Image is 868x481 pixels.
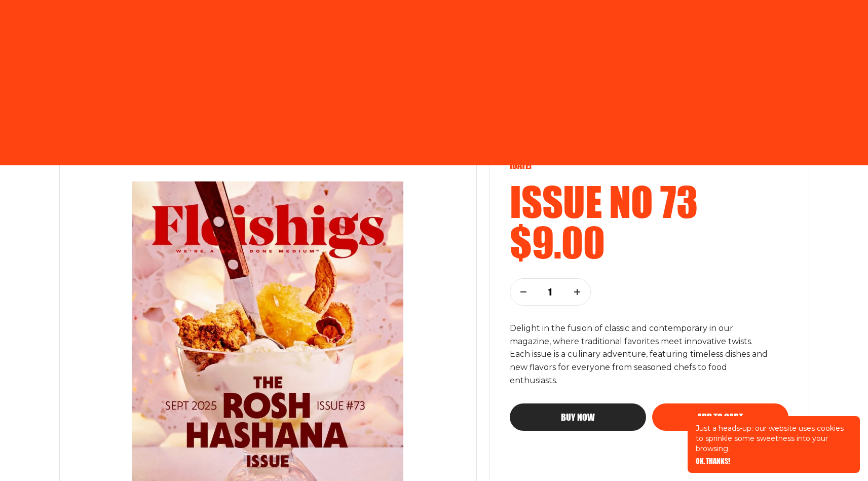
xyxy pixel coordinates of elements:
p: 1 [544,286,557,298]
h2: $9.00 [510,221,788,262]
span: Add to cart [697,413,743,422]
button: Add to cart [652,403,788,431]
button: OK, THANKS! [696,458,730,465]
p: Delight in the fusion of classic and contemporary in our magazine, where traditional favorites me... [510,322,771,388]
p: Just a heads-up: our website uses cookies to sprinkle some sweetness into your browsing. [696,423,852,454]
span: Buy now [561,413,595,422]
button: Buy now [510,403,646,431]
h2: Issue no 73 [510,181,788,221]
